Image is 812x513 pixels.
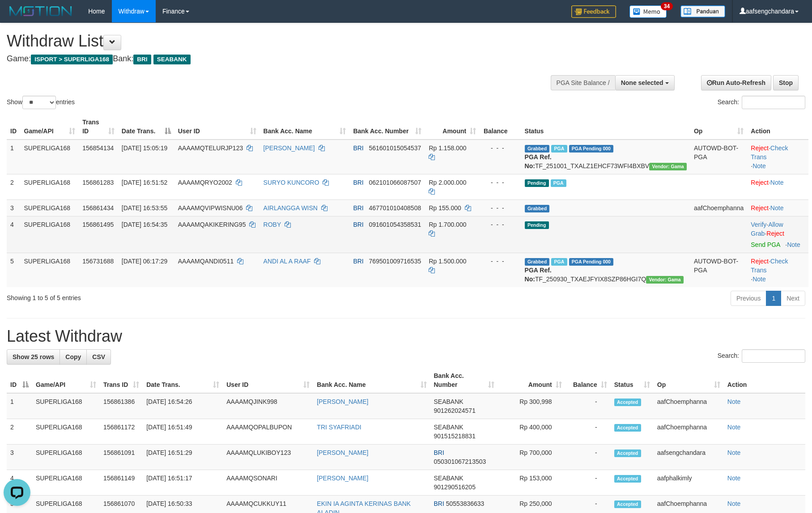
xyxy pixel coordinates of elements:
th: Bank Acc. Number: activate to sort column ascending [430,368,498,393]
span: Marked by aafsengchandara [551,179,566,187]
span: BRI [353,179,363,186]
th: Status: activate to sort column ascending [611,368,654,393]
h1: Withdraw List [7,32,532,50]
span: Rp 1.500.000 [429,258,466,265]
span: [DATE] 16:54:35 [122,221,167,228]
td: 3 [7,445,32,470]
td: SUPERLIGA168 [32,470,100,496]
span: ISPORT > SUPERLIGA168 [31,55,113,64]
span: Accepted [614,449,641,457]
a: TRI SYAFRIADI [317,424,361,431]
span: Copy 901290516205 to clipboard [434,483,476,491]
span: Grabbed [525,145,550,153]
td: - [565,393,611,419]
td: SUPERLIGA168 [32,419,100,445]
span: BRI [353,204,363,212]
th: Bank Acc. Name: activate to sort column ascending [260,114,350,140]
span: None selected [621,79,663,86]
label: Search: [718,96,805,109]
h4: Game: Bank: [7,55,532,64]
span: [DATE] 16:51:52 [122,179,167,186]
th: ID [7,114,21,140]
span: 156861283 [82,179,114,186]
div: Showing 1 to 5 of 5 entries [7,290,332,302]
th: Balance [480,114,521,140]
td: AAAAMQOPALBUPON [223,419,313,445]
td: AAAAMQLUKIBOY123 [223,445,313,470]
span: Rp 2.000.000 [429,179,466,186]
b: PGA Ref. No: [525,267,552,283]
td: 1 [7,393,32,419]
span: BRI [353,258,363,265]
span: [DATE] 15:05:19 [122,144,167,152]
span: AAAAMQANDI0511 [178,258,234,265]
a: [PERSON_NAME] [317,449,368,456]
td: - [565,419,611,445]
td: SUPERLIGA168 [21,174,79,199]
td: 2 [7,419,32,445]
span: Show 25 rows [13,353,54,360]
a: Check Trans [751,144,788,161]
div: - - - [483,144,517,153]
th: Trans ID: activate to sort column ascending [79,114,118,140]
a: Allow Grab [751,221,783,237]
td: aafChoemphanna [690,199,747,216]
span: Copy 901262024571 to clipboard [434,407,476,414]
span: CSV [92,353,105,360]
th: Status [521,114,690,140]
span: Marked by aafromsomean [551,258,567,266]
th: Amount: activate to sort column ascending [425,114,480,140]
a: Note [787,241,800,248]
span: Marked by aafsengchandara [551,145,567,153]
span: Copy 467701010408508 to clipboard [369,204,421,212]
select: Showentries [22,96,56,109]
button: Open LiveChat chat widget [4,4,30,30]
th: Op: activate to sort column ascending [690,114,747,140]
td: 156861149 [100,470,143,496]
span: [DATE] 16:53:55 [122,204,167,212]
td: AUTOWD-BOT-PGA [690,253,747,287]
div: - - - [483,220,517,229]
td: Rp 700,000 [498,445,565,470]
a: ANDI AL A RAAF [264,258,311,265]
label: Search: [718,349,805,363]
span: Rp 1.700.000 [429,221,466,228]
th: Date Trans.: activate to sort column descending [118,114,174,140]
a: 1 [766,291,781,306]
a: CSV [86,349,111,365]
a: [PERSON_NAME] [317,475,368,482]
td: TF_251001_TXALZ1EHCF73WFI4BXBV [521,140,690,174]
th: Action [724,368,805,393]
td: SUPERLIGA168 [32,393,100,419]
a: Note [770,179,784,186]
span: Accepted [614,500,641,508]
th: Balance: activate to sort column ascending [565,368,611,393]
input: Search: [742,96,805,109]
span: Copy 062101066087507 to clipboard [369,179,421,186]
div: - - - [483,204,517,212]
a: Stop [773,75,799,90]
td: - [565,470,611,496]
span: SEABANK [434,475,463,482]
th: Action [747,114,808,140]
td: AAAAMQJINK998 [223,393,313,419]
a: Reject [751,204,769,212]
span: Copy 769501009716535 to clipboard [369,258,421,265]
th: Amount: activate to sort column ascending [498,368,565,393]
a: Verify [751,221,766,228]
span: Grabbed [525,258,550,266]
a: Note [727,424,741,431]
td: · · [747,253,808,287]
span: 34 [661,2,673,10]
a: Reject [751,258,769,265]
td: 1 [7,140,21,174]
span: Copy 561601015054537 to clipboard [369,144,421,152]
td: SUPERLIGA168 [21,140,79,174]
a: Copy [60,349,87,365]
td: · · [747,140,808,174]
div: PGA Site Balance / [551,75,615,90]
span: Copy 050301067213503 to clipboard [434,458,486,465]
span: AAAAMQAKIKERING95 [178,221,246,228]
span: Pending [525,179,549,187]
span: Copy 091601054358531 to clipboard [369,221,421,228]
